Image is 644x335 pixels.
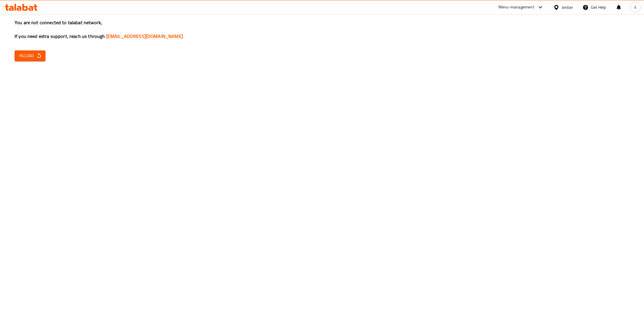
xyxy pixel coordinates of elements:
h3: You are not connected to talabat network, If you need extra support, reach us through [15,19,629,40]
span: A [634,4,636,10]
button: Reload [15,50,45,61]
a: [EMAIL_ADDRESS][DOMAIN_NAME] [106,32,183,41]
div: Menu-management [498,4,534,11]
div: Jordan [562,4,573,10]
span: Reload [19,52,41,59]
